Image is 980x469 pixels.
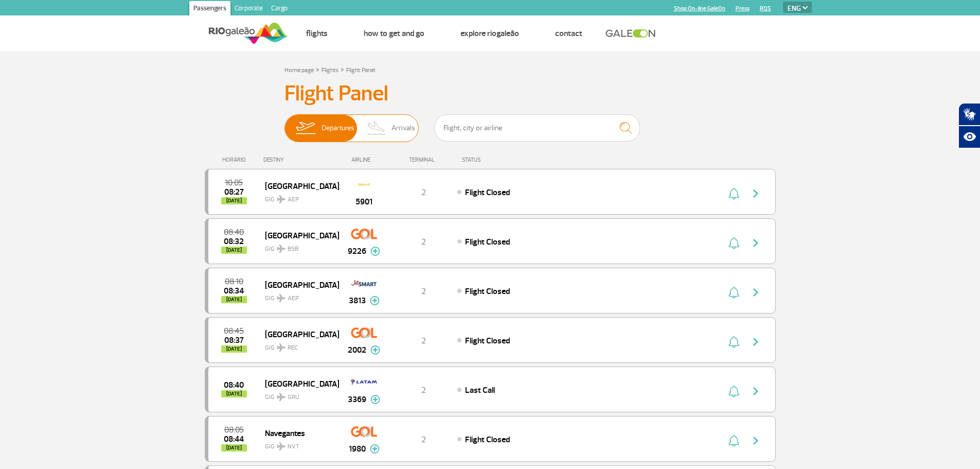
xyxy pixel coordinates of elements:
[338,157,390,163] div: AIRLINE
[750,286,762,299] img: seta-direita-painel-voo.svg
[224,287,244,294] span: 2025-08-26 08:34:00
[322,115,354,142] span: Departures
[457,157,541,163] div: STATUS
[288,343,298,353] span: REC
[284,66,314,74] a: Home page
[958,103,980,148] div: Plugin de acessibilidade da Hand Talk.
[465,187,510,198] span: Flight Closed
[958,126,980,148] button: Abrir recursos assistivos.
[277,195,286,203] img: destiny_airplane.svg
[555,28,582,39] a: Contact
[348,245,366,257] span: 9226
[288,245,298,254] span: BSB
[224,327,244,335] span: 2025-08-26 08:45:00
[390,157,457,163] div: TERMINAL
[750,187,762,200] img: seta-direita-painel-voo.svg
[346,66,375,74] a: Flight Panel
[370,247,380,256] img: mais-info-painel-voo.svg
[265,239,331,254] span: GIG
[362,115,392,142] img: slider-desembarque
[221,345,247,353] span: [DATE]
[728,286,739,299] img: sino-painel-voo.svg
[225,179,243,186] span: 2025-08-26 10:05:00
[736,5,750,12] a: Press
[370,395,380,404] img: mais-info-painel-voo.svg
[265,387,331,402] span: GIG
[760,5,771,12] a: RQS
[265,338,331,353] span: GIG
[265,437,331,451] span: GIG
[224,436,244,443] span: 2025-08-26 08:44:00
[221,197,247,204] span: [DATE]
[288,442,299,451] span: NVT
[465,435,510,445] span: Flight Closed
[349,294,366,307] span: 3813
[267,1,292,18] a: Cargo
[306,28,328,39] a: Flights
[370,296,380,305] img: mais-info-painel-voo.svg
[322,66,338,74] a: Flights
[421,286,426,297] span: 2
[277,442,286,450] img: destiny_airplane.svg
[265,278,331,291] span: [GEOGRAPHIC_DATA]
[221,247,247,254] span: [DATE]
[224,426,244,433] span: 2025-08-26 08:05:00
[189,1,230,18] a: Passengers
[265,179,331,193] span: [GEOGRAPHIC_DATA]
[265,229,331,242] span: [GEOGRAPHIC_DATA]
[750,435,762,447] img: seta-direita-painel-voo.svg
[370,444,380,454] img: mais-info-painel-voo.svg
[434,114,640,142] input: Flight, city or airline
[421,336,426,346] span: 2
[316,63,319,75] a: >
[221,390,247,397] span: [DATE]
[224,188,244,196] span: 2025-08-26 08:27:49
[674,5,725,12] a: Shop On-line GaleOn
[421,187,426,198] span: 2
[263,157,338,163] div: DESTINY
[277,245,286,253] img: destiny_airplane.svg
[370,345,380,355] img: mais-info-painel-voo.svg
[284,81,696,107] h3: Flight Panel
[465,385,495,395] span: Last Call
[277,343,286,352] img: destiny_airplane.svg
[391,115,415,142] span: Arrivals
[355,196,372,208] span: 5901
[465,336,510,346] span: Flight Closed
[728,237,739,249] img: sino-painel-voo.svg
[208,157,264,163] div: HORÁRIO
[230,1,267,18] a: Corporate
[348,393,366,406] span: 3369
[421,435,426,445] span: 2
[750,237,762,249] img: seta-direita-painel-voo.svg
[288,294,299,303] span: AEP
[460,28,519,39] a: Explore RIOgaleão
[265,189,331,204] span: GIG
[224,337,244,344] span: 2025-08-26 08:37:14
[221,444,247,451] span: [DATE]
[728,187,739,200] img: sino-painel-voo.svg
[265,327,331,341] span: [GEOGRAPHIC_DATA]
[224,381,244,389] span: 2025-08-26 08:40:00
[224,229,244,236] span: 2025-08-26 08:40:00
[728,385,739,397] img: sino-painel-voo.svg
[224,238,244,245] span: 2025-08-26 08:32:38
[750,385,762,397] img: seta-direita-painel-voo.svg
[958,103,980,126] button: Abrir tradutor de língua de sinais.
[421,385,426,395] span: 2
[265,288,331,303] span: GIG
[465,286,510,297] span: Flight Closed
[341,63,344,75] a: >
[348,344,366,356] span: 2002
[364,28,424,39] a: How to get and go
[221,296,247,303] span: [DATE]
[277,393,286,401] img: destiny_airplane.svg
[265,426,331,440] span: Navegantes
[465,237,510,247] span: Flight Closed
[421,237,426,247] span: 2
[225,278,243,285] span: 2025-08-26 08:10:00
[265,377,331,390] span: [GEOGRAPHIC_DATA]
[277,294,286,302] img: destiny_airplane.svg
[728,336,739,348] img: sino-painel-voo.svg
[288,393,299,402] span: GRU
